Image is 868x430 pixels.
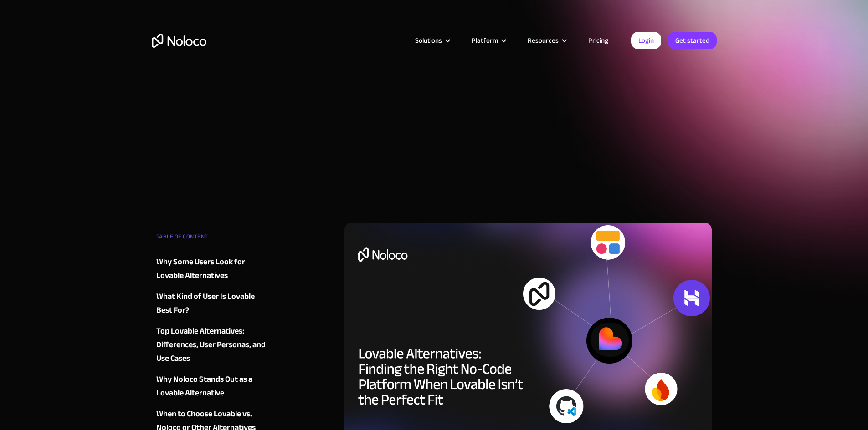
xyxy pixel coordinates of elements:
div: Resources [516,35,577,46]
div: Solutions [404,35,460,46]
a: Why Noloco Stands Out as a Lovable Alternative [156,373,267,400]
a: Why Some Users Look for Lovable Alternatives [156,255,267,283]
a: Pricing [577,35,620,46]
div: TABLE OF CONTENT [156,230,267,248]
a: Get started [668,32,717,49]
div: Platform [472,35,498,46]
div: Platform [460,35,516,46]
div: Resources [528,35,559,46]
a: home [152,34,206,48]
div: Solutions [415,35,442,46]
a: Top Lovable Alternatives: Differences, User Personas, and Use Cases‍ [156,324,267,365]
a: What Kind of User Is Lovable Best For? [156,290,267,317]
a: Login [631,32,661,49]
